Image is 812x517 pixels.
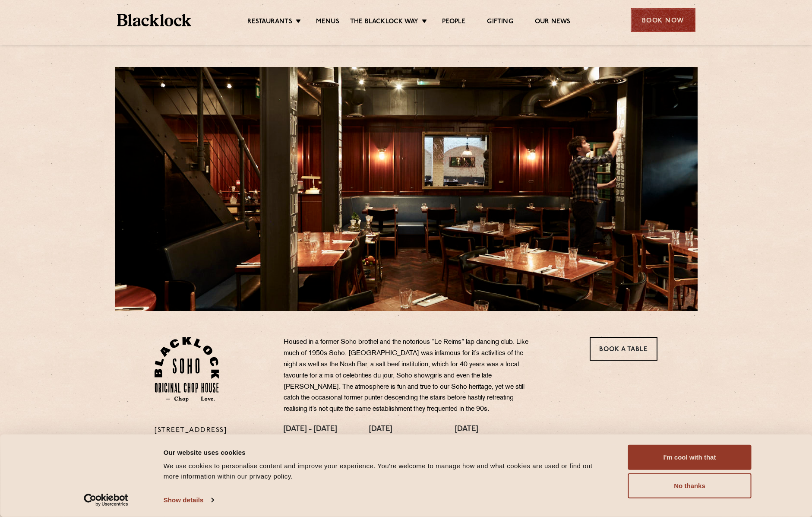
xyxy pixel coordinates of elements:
a: Usercentrics Cookiebot - opens in a new window [68,494,144,507]
button: No thanks [628,473,752,498]
a: The Blacklock Way [350,18,418,27]
img: Soho-stamp-default.svg [155,337,219,402]
a: Menus [316,18,339,27]
a: Book a Table [590,337,657,361]
a: Restaurants [247,18,292,27]
a: Our News [535,18,571,27]
a: People [442,18,465,27]
button: I'm cool with that [628,445,752,470]
a: Gifting [487,18,513,27]
p: [STREET_ADDRESS] W1D 7LG [155,425,271,447]
h4: [DATE] [455,425,578,435]
a: Show details [164,494,214,507]
p: Housed in a former Soho brothel and the notorious “Le Reims” lap dancing club. Like much of 1950s... [284,337,538,415]
img: BL_Textured_Logo-footer-cropped.svg [117,14,192,26]
div: Book Now [631,8,695,32]
h4: [DATE] - [DATE] [284,425,348,435]
div: Our website uses cookies [164,447,609,457]
div: We use cookies to personalise content and improve your experience. You're welcome to manage how a... [164,461,609,482]
h4: [DATE] [369,425,434,435]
